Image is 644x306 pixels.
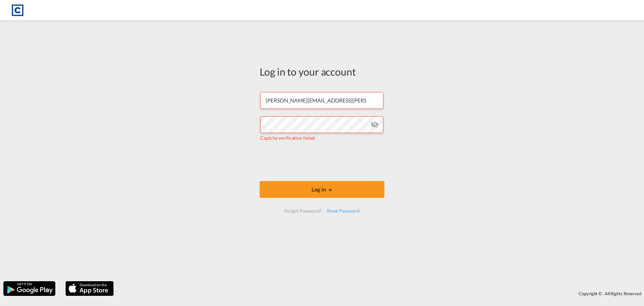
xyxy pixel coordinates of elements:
[371,121,379,129] md-icon: icon-eye-off
[3,280,56,297] img: google.png
[260,64,384,79] div: Log in to your account
[324,205,362,217] div: Reset Password
[271,148,373,174] iframe: reCAPTCHA
[10,3,25,18] img: 1fdb9190129311efbfaf67cbb4249bed.jpeg
[282,205,324,217] div: Forgot Password?
[65,280,114,297] img: apple.png
[260,181,384,198] button: LOGIN
[117,288,644,299] div: Copyright © . All Rights Reserved
[260,92,383,109] input: Enter email/phone number
[260,135,316,141] span: Captcha verification failed.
